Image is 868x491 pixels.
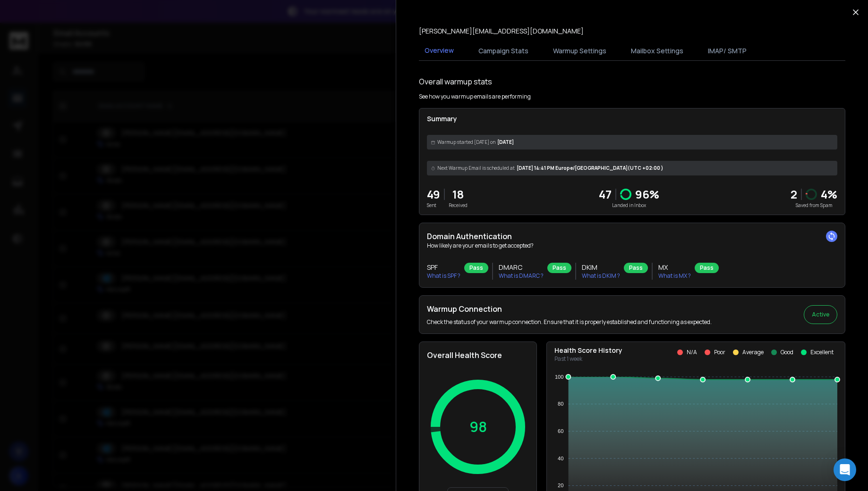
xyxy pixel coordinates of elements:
p: How likely are your emails to get accepted? [427,242,837,250]
span: Warmup started [DATE] on [437,139,495,146]
span: Next Warmup Email is scheduled at [437,165,515,172]
div: Pass [624,263,648,273]
p: 18 [449,187,468,202]
div: Pass [464,263,488,273]
p: Check the status of your warmup connection. Ensure that it is properly established and functionin... [427,318,712,326]
div: Pass [695,263,719,273]
p: 47 [599,187,612,202]
p: Saved from Spam [791,202,837,209]
p: Good [781,349,793,356]
button: Active [804,305,837,324]
button: Warmup Settings [547,41,612,61]
tspan: 80 [558,401,563,407]
h1: Overall warmup stats [419,76,492,87]
p: Poor [714,349,725,356]
h2: Warmup Connection [427,303,712,315]
p: N/A [687,349,697,356]
tspan: 40 [558,456,563,461]
tspan: 100 [555,374,563,380]
p: What is SPF ? [427,272,460,280]
h3: DKIM [582,263,620,272]
p: 96 % [635,187,659,202]
tspan: 60 [558,428,563,434]
p: Excellent [810,349,834,356]
h2: Overall Health Score [427,350,529,361]
strong: 2 [791,186,797,202]
button: Overview [419,40,460,62]
h3: MX [658,263,691,272]
h3: DMARC [499,263,544,272]
p: See how you warmup emails are performing [419,93,531,100]
tspan: 20 [558,483,563,488]
p: [PERSON_NAME][EMAIL_ADDRESS][DOMAIN_NAME] [419,26,584,36]
p: Landed in Inbox [599,202,659,209]
p: What is MX ? [658,272,691,280]
button: Mailbox Settings [625,41,689,61]
p: What is DMARC ? [499,272,544,280]
p: 49 [427,187,440,202]
p: Received [449,202,468,209]
div: Open Intercom Messenger [834,458,856,481]
button: IMAP/ SMTP [702,41,752,61]
p: Average [742,349,764,356]
p: Sent [427,202,440,209]
div: [DATE] 14:41 PM Europe/[GEOGRAPHIC_DATA] (UTC +02:00 ) [427,161,837,175]
p: Health Score History [554,346,622,355]
div: [DATE] [427,135,837,150]
p: Summary [427,114,837,124]
p: What is DKIM ? [582,272,620,280]
button: Campaign Stats [473,41,534,61]
div: Pass [547,263,571,273]
h2: Domain Authentication [427,231,837,242]
p: 98 [469,418,487,435]
p: Past 1 week [554,355,622,363]
p: 4 % [821,187,837,202]
h3: SPF [427,263,460,272]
